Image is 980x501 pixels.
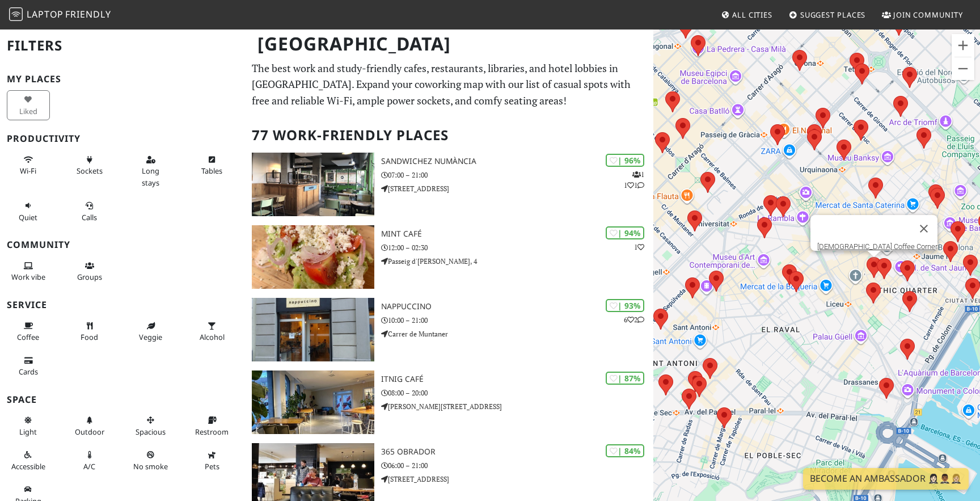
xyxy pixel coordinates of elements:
[191,150,234,180] button: Tables
[381,242,653,253] p: 12:00 – 02:30
[381,157,653,166] h3: SandwiChez Numància
[68,196,111,226] button: Calls
[381,183,653,194] p: [STREET_ADDRESS]
[381,229,653,239] h3: Mint Café
[191,411,234,441] button: Restroom
[142,166,159,187] span: Long stays
[7,317,50,347] button: Coffee
[716,5,777,25] a: All Cities
[245,225,653,289] a: Mint Café | 94% 1 Mint Café 12:00 – 02:30 Passeig d'[PERSON_NAME], 4
[83,461,95,471] span: Air conditioned
[252,118,647,153] h2: 77 Work-Friendly Places
[877,5,968,25] a: Join Community
[381,374,653,384] h3: Itnig Café
[606,372,644,385] div: | 87%
[252,60,647,109] p: The best work and study-friendly cafes, restaurants, libraries, and hotel lobbies in [GEOGRAPHIC_...
[7,239,238,250] h3: Community
[381,302,653,311] h3: Nappuccino
[27,8,64,20] span: Laptop
[133,461,168,471] span: Smoke free
[245,298,653,361] a: Nappuccino | 93% 62 Nappuccino 10:00 – 21:00 Carrer de Muntaner
[9,7,23,21] img: LaptopFriendly
[9,5,111,25] a: LaptopFriendly LaptopFriendly
[19,367,38,377] span: Credit cards
[19,212,37,222] span: Quiet
[7,133,238,144] h3: Productivity
[17,332,39,342] span: Coffee
[624,314,644,325] p: 6 2
[7,411,50,441] button: Light
[68,445,111,475] button: A/C
[65,8,111,20] span: Friendly
[381,474,653,485] p: [STREET_ADDRESS]
[817,242,937,251] a: [DEMOGRAPHIC_DATA] Coffee Corner
[68,150,111,180] button: Sockets
[252,298,374,361] img: Nappuccino
[7,256,50,287] button: Work vibe
[7,74,238,85] h3: My Places
[11,461,45,471] span: Accessible
[252,153,374,216] img: SandwiChez Numància
[893,10,963,20] span: Join Community
[252,225,374,289] img: Mint Café
[7,28,238,63] h2: Filters
[129,411,172,441] button: Spacious
[952,34,974,57] button: Zoom in
[200,332,225,342] span: Alcohol
[191,445,234,475] button: Pets
[129,445,172,475] button: No smoke
[139,332,162,342] span: Veggie
[606,299,644,312] div: | 93%
[381,170,653,180] p: 07:00 – 21:00
[205,461,219,471] span: Pet friendly
[82,212,97,222] span: Video/audio calls
[381,315,653,326] p: 10:00 – 21:00
[952,57,974,80] button: Zoom out
[129,150,172,192] button: Long stays
[77,166,103,176] span: Power sockets
[381,447,653,457] h3: 365 Obrador
[195,427,229,437] span: Restroom
[7,394,238,405] h3: Space
[732,10,772,20] span: All Cities
[81,332,98,342] span: Food
[68,256,111,287] button: Groups
[77,272,102,282] span: Group tables
[606,154,644,167] div: | 96%
[248,28,651,60] h1: [GEOGRAPHIC_DATA]
[606,226,644,239] div: | 94%
[381,401,653,412] p: [PERSON_NAME][STREET_ADDRESS]
[136,427,166,437] span: Spacious
[75,427,104,437] span: Outdoor area
[381,460,653,471] p: 06:00 – 21:00
[11,272,45,282] span: People working
[19,427,37,437] span: Natural light
[381,388,653,398] p: 08:00 – 20:00
[201,166,222,176] span: Work-friendly tables
[381,256,653,267] p: Passeig d'[PERSON_NAME], 4
[634,242,644,252] p: 1
[20,166,36,176] span: Stable Wi-Fi
[800,10,866,20] span: Suggest Places
[7,445,50,475] button: Accessible
[245,153,653,216] a: SandwiChez Numància | 96% 111 SandwiChez Numància 07:00 – 21:00 [STREET_ADDRESS]
[7,351,50,381] button: Cards
[624,169,644,191] p: 1 1 1
[68,317,111,347] button: Food
[784,5,871,25] a: Suggest Places
[252,371,374,434] img: Itnig Café
[245,371,653,434] a: Itnig Café | 87% Itnig Café 08:00 – 20:00 [PERSON_NAME][STREET_ADDRESS]
[910,215,937,242] button: Close
[381,329,653,339] p: Carrer de Muntaner
[68,411,111,441] button: Outdoor
[606,444,644,457] div: | 84%
[191,317,234,347] button: Alcohol
[7,300,238,310] h3: Service
[7,150,50,180] button: Wi-Fi
[7,196,50,226] button: Quiet
[129,317,172,347] button: Veggie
